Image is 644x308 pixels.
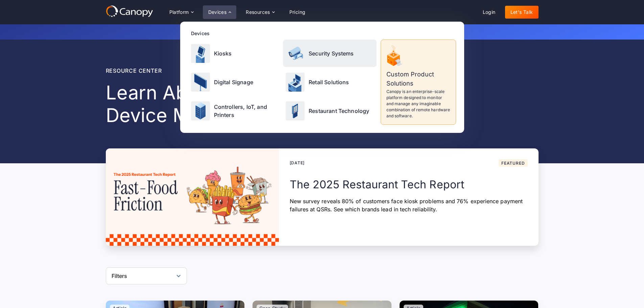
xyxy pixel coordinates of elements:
p: Kiosks [214,49,232,57]
div: Filters [112,272,127,280]
a: Retail Solutions [283,68,377,96]
p: Get [157,28,488,35]
a: Kiosks [188,40,282,67]
p: Custom Product Solutions [386,70,450,88]
p: Digital Signage [214,78,253,86]
p: Canopy is an enterprise-scale platform designed to monitor and manage any imaginable combination ... [386,89,450,119]
p: Controllers, IoT, and Printers [214,103,279,119]
a: Security Systems [283,40,377,67]
div: Resources [240,5,280,19]
div: Resource center [106,67,355,75]
a: Restaurant Technology [283,97,377,125]
a: Login [477,6,501,19]
div: Resources [246,10,270,15]
a: [DATE]FeaturedThe 2025 Restaurant Tech ReportNew survey reveals 80% of customers face kiosk probl... [106,148,539,246]
a: Let's Talk [505,6,539,19]
a: Custom Product SolutionsCanopy is an enterprise-scale platform designed to monitor and manage any... [381,40,456,125]
div: Featured [501,161,525,165]
div: Platform [164,5,199,19]
h1: Learn About Remote Device Management [106,81,355,127]
nav: Devices [180,22,464,133]
div: Devices [208,10,227,15]
p: Restaurant Technology [309,107,369,115]
h2: The 2025 Restaurant Tech Report [290,177,528,192]
a: Pricing [284,6,311,19]
div: [DATE] [290,160,305,166]
div: Devices [191,30,456,37]
p: Security Systems [309,49,354,57]
p: Retail Solutions [309,78,349,86]
a: Controllers, IoT, and Printers [188,97,282,125]
p: New survey reveals 80% of customers face kiosk problems and 76% experience payment failures at QS... [290,197,528,213]
div: Devices [203,5,237,19]
form: Reset [106,267,187,284]
div: Platform [169,10,189,15]
div: Filters [106,267,187,284]
a: Digital Signage [188,68,282,96]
